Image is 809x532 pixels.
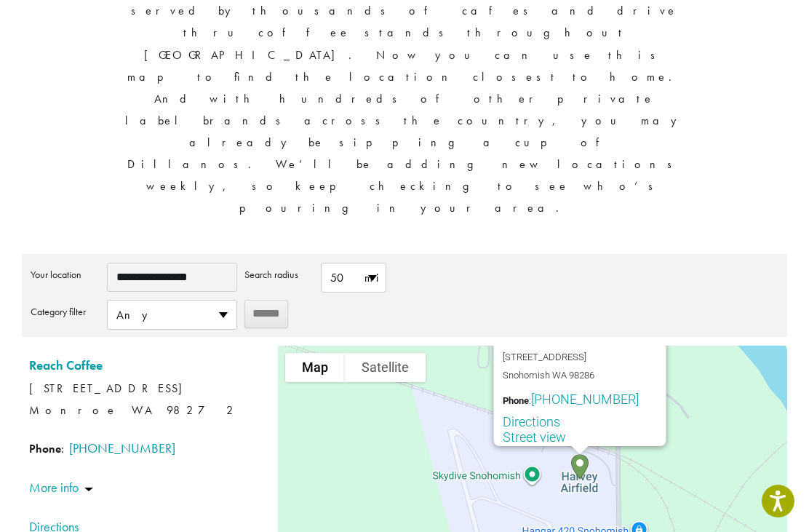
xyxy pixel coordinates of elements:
a: More info [29,479,93,496]
span: Snohomish WA 98286 [503,367,666,384]
a: [PHONE_NUMBER] [531,392,639,407]
a: [PHONE_NUMBER] [69,440,175,456]
a: Reach Coffee [29,357,103,373]
label: Category filter [31,300,100,323]
span: : [29,436,267,461]
strong: Phone [29,441,61,456]
a: Street view [503,429,666,445]
a: Zoom here [503,445,666,460]
div: Airfield Espresso [565,448,594,485]
span: 50 mi [322,263,386,292]
label: Search radius [244,263,314,286]
span: Monroe WA 98272 [29,402,239,418]
button: Show satellite imagery [345,353,426,382]
strong: Phone [503,395,529,406]
a: Directions [503,414,666,429]
span: [STREET_ADDRESS] [29,378,267,400]
span: : [503,392,666,407]
button: Show street map [285,353,345,382]
span: Any [108,301,236,329]
span: [STREET_ADDRESS] [503,349,666,367]
label: Your location [31,263,100,286]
